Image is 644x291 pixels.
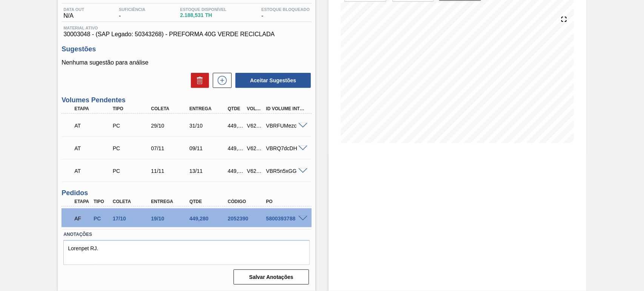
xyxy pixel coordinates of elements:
[72,210,92,227] div: Aguardando Faturamento
[232,72,312,89] div: Aceitar Sugestões
[63,229,310,240] label: Anotações
[226,106,246,111] div: Qtde
[74,168,113,174] p: AT
[92,216,111,222] div: Pedido de Compra
[180,7,226,12] span: Estoque Disponível
[226,168,246,174] div: 449,250
[149,199,192,204] div: Entrega
[149,216,192,222] div: 19/10/2025
[264,123,307,129] div: VBRFUMezc
[226,123,246,129] div: 449,250
[226,216,269,222] div: 2052390
[180,12,226,18] span: 2.188,531 TH
[149,145,192,151] div: 07/11/2025
[245,123,265,129] div: V626377
[264,199,307,204] div: PO
[264,216,307,222] div: 5800393788
[74,123,113,129] p: AT
[149,106,192,111] div: Coleta
[235,73,311,88] button: Aceitar Sugestões
[61,189,312,197] h3: Pedidos
[63,26,310,30] span: Material ativo
[63,7,84,12] span: Data out
[111,168,154,174] div: Pedido de Compra
[61,59,312,66] p: Nenhuma sugestão para análise
[188,145,230,151] div: 09/11/2025
[111,123,154,129] div: Pedido de Compra
[188,216,230,222] div: 449,280
[264,145,307,151] div: VBRQ7dcDH
[74,216,90,222] p: AF
[61,7,86,19] div: N/A
[72,199,92,204] div: Etapa
[264,168,307,174] div: VBR5n5xGG
[72,140,115,157] div: Aguardando Informações de Transporte
[117,7,147,19] div: -
[111,199,154,204] div: Coleta
[63,31,310,38] span: 30003048 - (SAP Legado: 50343268) - PREFORMA 40G VERDE RECICLADA
[187,73,209,88] div: Excluir Sugestões
[111,106,154,111] div: Tipo
[226,199,269,204] div: Código
[188,168,230,174] div: 13/11/2025
[261,7,310,12] span: Estoque Bloqueado
[260,7,312,19] div: -
[245,168,265,174] div: V626470
[226,145,246,151] div: 449,250
[74,145,113,151] p: AT
[188,123,230,129] div: 31/10/2025
[111,145,154,151] div: Pedido de Compra
[149,123,192,129] div: 29/10/2025
[234,269,309,285] button: Salvar Anotações
[245,106,265,111] div: Volume Portal
[149,168,192,174] div: 11/11/2025
[72,163,115,179] div: Aguardando Informações de Transporte
[245,145,265,151] div: V626469
[61,96,312,104] h3: Volumes Pendentes
[188,106,230,111] div: Entrega
[111,216,154,222] div: 17/10/2025
[92,199,111,204] div: Tipo
[72,117,115,134] div: Aguardando Informações de Transporte
[61,45,312,53] h3: Sugestões
[188,199,230,204] div: Qtde
[119,7,145,12] span: Suficiência
[72,106,115,111] div: Etapa
[63,240,310,265] textarea: Lorenpet RJ.
[209,73,232,88] div: Nova sugestão
[264,106,307,111] div: Id Volume Interno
